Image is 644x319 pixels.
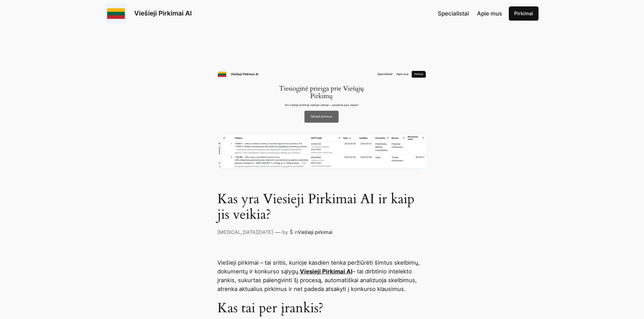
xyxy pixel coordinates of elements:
[477,9,502,18] a: Apie mus
[282,229,288,236] p: by
[134,9,192,17] a: Viešieji Pirkimai AI
[275,228,281,237] p: —
[294,229,298,235] span: in
[217,300,427,316] h2: Kas tai per įrankis?
[217,229,273,235] a: [MEDICAL_DATA][DATE]
[106,3,126,24] img: Viešieji pirkimai logo
[477,10,502,17] span: Apie mus
[217,191,427,222] h1: Kas yra Viesieji Pirkimai AI ir kaip jis veikia?
[438,9,469,18] a: Specialistai
[300,268,353,275] a: Viesieji Pirkimai AI
[298,229,332,235] a: Viešieji pirkimai
[217,258,427,293] p: Viešieji pirkimai – tai sritis, kurioje kasdien tenka peržiūrėti šimtus skelbimų, dokumentų ir ko...
[509,6,539,21] a: Pirkimai
[438,9,502,18] nav: Navigation
[438,10,469,17] span: Specialistai
[290,229,293,235] a: Š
